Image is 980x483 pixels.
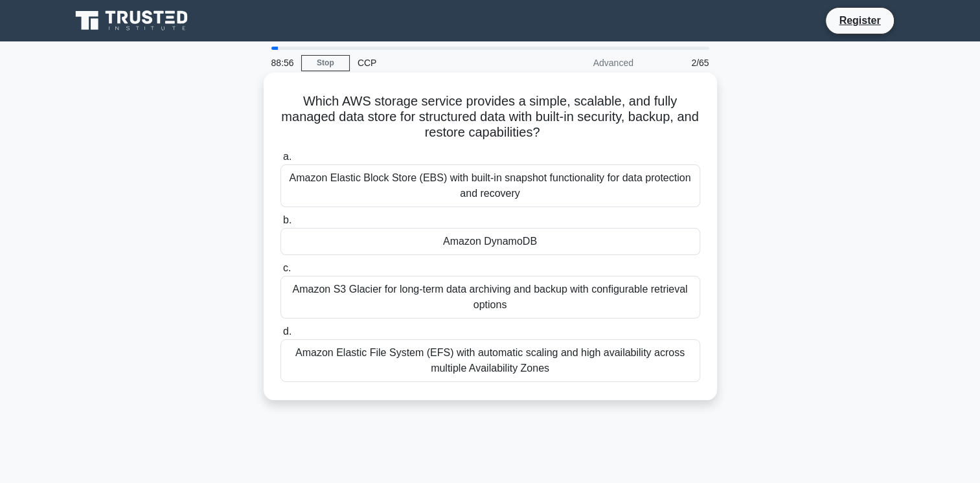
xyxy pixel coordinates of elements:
[831,12,888,28] a: Register
[641,50,717,76] div: 2/65
[279,93,701,141] h5: Which AWS storage service provides a simple, scalable, and fully managed data store for structure...
[350,50,528,76] div: CCP
[283,151,291,162] span: a.
[280,276,700,319] div: Amazon S3 Glacier for long-term data archiving and backup with configurable retrieval options
[283,214,291,225] span: b.
[283,326,291,337] span: d.
[301,55,350,71] a: Stop
[528,50,641,76] div: Advanced
[280,228,700,255] div: Amazon DynamoDB
[280,164,700,207] div: Amazon Elastic Block Store (EBS) with built-in snapshot functionality for data protection and rec...
[264,50,301,76] div: 88:56
[283,262,291,273] span: c.
[280,339,700,382] div: Amazon Elastic File System (EFS) with automatic scaling and high availability across multiple Ava...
